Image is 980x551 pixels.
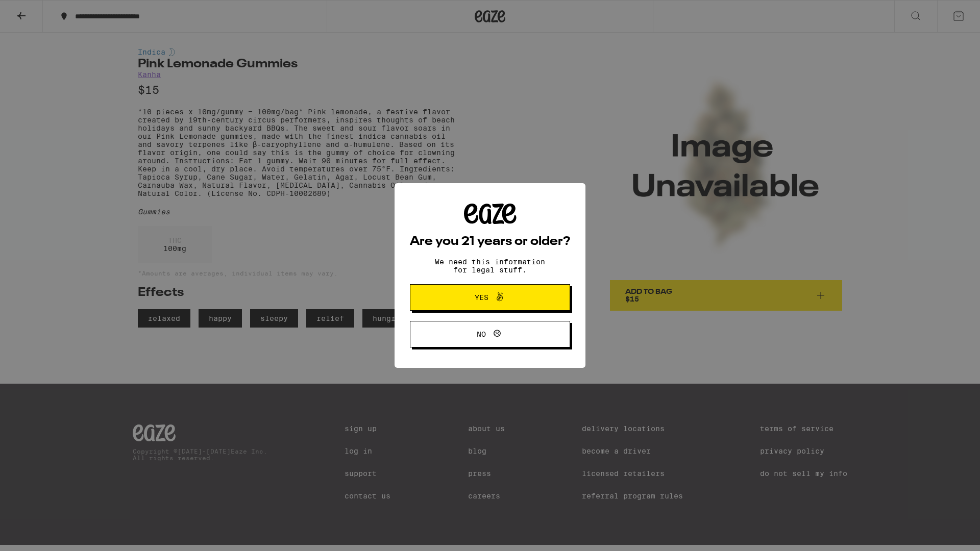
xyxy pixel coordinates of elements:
[410,321,570,347] button: No
[475,294,488,301] span: Yes
[477,331,486,338] span: No
[410,236,570,248] h2: Are you 21 years or older?
[426,258,554,274] p: We need this information for legal stuff.
[410,284,570,311] button: Yes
